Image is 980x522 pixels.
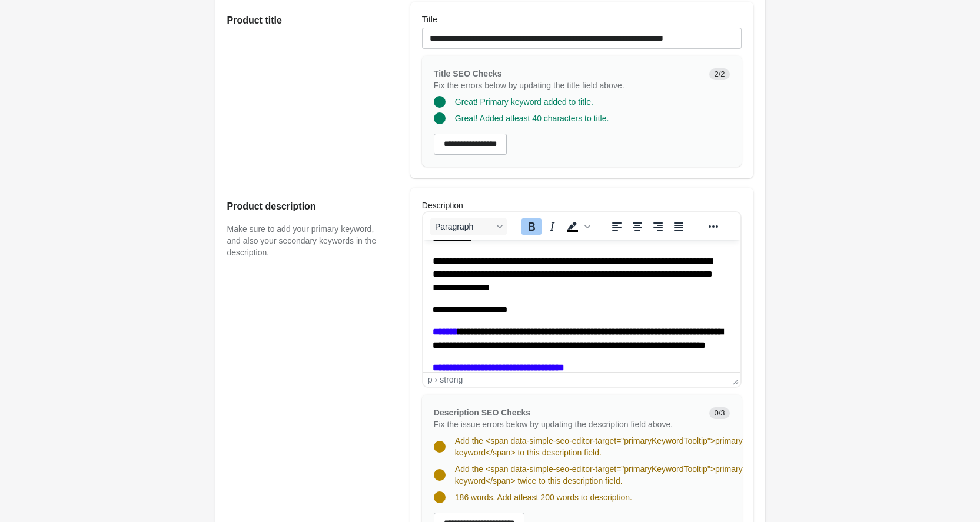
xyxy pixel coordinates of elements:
[669,218,689,235] button: Justify
[423,240,740,372] iframe: Rich Text Area
[455,493,632,502] span: 186 words. Add atleast 200 words to description.
[227,223,387,258] p: Make sure to add your primary keyword, and also your secondary keywords in the description.
[455,436,743,457] span: Add the <span data-simple-seo-editor-target="primaryKeywordTooltip">primary keyword</span> to thi...
[428,375,433,384] div: p
[728,373,740,387] div: Press the Up and Down arrow keys to resize the editor.
[227,14,387,28] h2: Product title
[434,79,700,91] p: Fix the errors below by updating the title field above.
[521,218,542,235] button: Bold
[227,200,387,214] h2: Product description
[435,222,493,231] span: Paragraph
[607,218,627,235] button: Align left
[434,418,700,430] p: Fix the issue errors below by updating the description field above.
[435,375,438,384] div: ›
[627,218,647,235] button: Align center
[422,14,437,25] label: Title
[709,407,729,419] span: 0/3
[434,69,502,78] span: Title SEO Checks
[563,218,592,235] div: Background color
[455,97,593,107] span: Great! Primary keyword added to title.
[709,68,729,80] span: 2/2
[440,375,463,384] div: strong
[455,114,609,123] span: Great! Added atleast 40 characters to title.
[434,408,530,417] span: Description SEO Checks
[542,218,562,235] button: Italic
[703,218,723,235] button: Reveal or hide additional toolbar items
[648,218,668,235] button: Align right
[430,218,507,235] button: Blocks
[455,464,743,486] span: Add the <span data-simple-seo-editor-target="primaryKeywordTooltip">primary keyword</span> twice ...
